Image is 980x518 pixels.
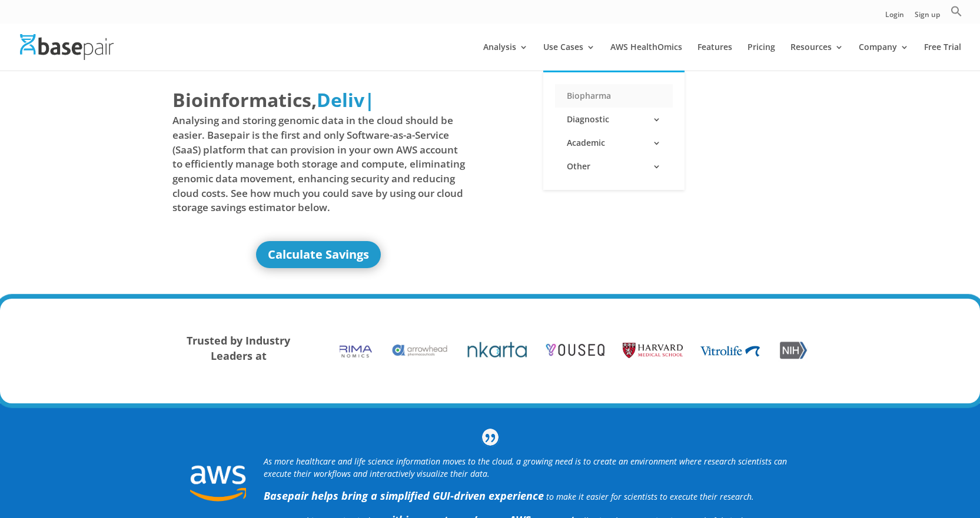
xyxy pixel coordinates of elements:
[555,108,673,131] a: Diagnostic
[915,11,940,24] a: Sign up
[555,84,673,108] a: Biopharma
[256,241,381,268] a: Calculate Savings
[748,43,775,71] a: Pricing
[555,155,673,178] a: Other
[483,43,528,71] a: Analysis
[20,34,114,59] img: Basepair
[859,43,909,71] a: Company
[364,87,375,112] span: |
[172,113,466,215] span: Analysing and storing genomic data in the cloud should be easier. Basepair is the first and only ...
[172,86,317,113] span: Bioinformatics,
[951,5,962,24] a: Search Icon Link
[924,43,961,71] a: Free Trial
[697,43,732,71] a: Features
[543,43,595,71] a: Use Cases
[885,11,904,24] a: Login
[187,333,290,363] strong: Trusted by Industry Leaders at
[317,87,364,112] span: Deliv
[264,456,787,479] i: As more healthcare and life science information moves to the cloud, a growing need is to create a...
[499,86,792,251] iframe: Basepair - NGS Analysis Simplified
[555,131,673,155] a: Academic
[546,491,754,502] span: to make it easier for scientists to execute their research.
[610,43,682,71] a: AWS HealthOmics
[264,489,544,503] strong: Basepair helps bring a simplified GUI-driven experience
[951,5,962,17] svg: Search
[790,43,843,71] a: Resources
